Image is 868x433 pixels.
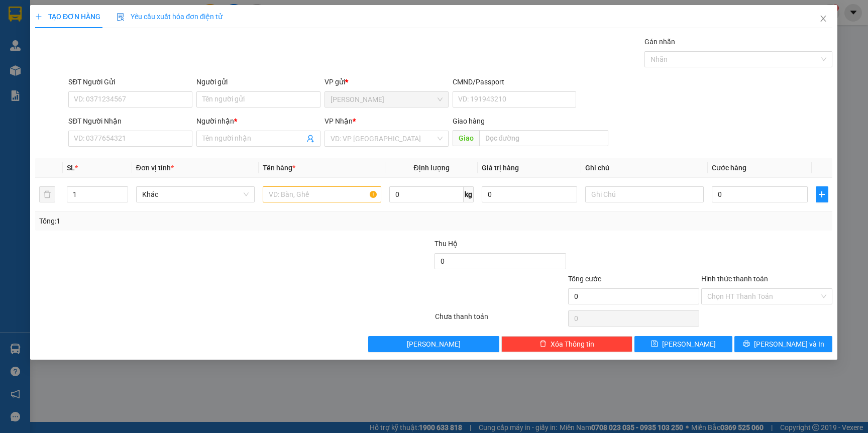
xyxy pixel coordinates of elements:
span: Khác [142,187,249,202]
b: BIÊN NHẬN GỬI HÀNG [65,15,96,79]
img: logo.jpg [13,13,63,63]
span: TẠO ĐƠN HÀNG [35,13,100,21]
span: save [652,340,659,348]
span: Định lượng [414,164,450,172]
span: [PERSON_NAME] [407,339,461,350]
span: plus [816,190,828,198]
span: VP Nhận [324,117,353,125]
span: user-add [306,135,314,143]
span: [PERSON_NAME] [663,339,716,350]
th: Ghi chú [582,158,708,178]
img: icon [117,13,125,21]
button: Close [810,5,838,33]
input: Ghi Chú [586,186,704,202]
div: Người gửi [197,76,321,87]
img: logo.jpg [109,13,133,37]
span: Tổng cước [568,275,601,283]
span: Yêu cầu xuất hóa đơn điện tử [117,13,223,21]
div: Người nhận [197,116,321,127]
span: kg [464,186,474,202]
span: SL [67,164,75,172]
span: Giao hàng [453,117,485,125]
button: delete [39,186,55,202]
span: delete [540,340,547,348]
span: Cước hàng [712,164,747,172]
label: Hình thức thanh toán [701,275,768,283]
span: Giá trị hàng [482,164,519,172]
span: close [820,15,828,23]
span: Phạm Ngũ Lão [331,92,443,107]
span: plus [35,13,42,20]
button: [PERSON_NAME] [368,336,499,352]
button: deleteXóa Thông tin [502,336,633,352]
li: (c) 2017 [84,48,138,60]
span: Thu Hộ [435,240,458,248]
span: Giao [453,130,479,146]
label: Gán nhãn [644,38,675,46]
span: printer [743,340,750,348]
div: CMND/Passport [453,76,577,87]
button: plus [816,186,828,202]
span: [PERSON_NAME] và In [754,339,824,350]
div: SĐT Người Gửi [69,76,193,87]
button: save[PERSON_NAME] [635,336,733,352]
b: [PERSON_NAME] [13,65,57,112]
input: Dọc đường [479,130,608,146]
span: Tên hàng [263,164,295,172]
input: VD: Bàn, Ghế [263,186,381,202]
span: Xóa Thông tin [551,339,595,350]
div: VP gửi [324,76,449,87]
div: Tổng: 1 [39,215,335,227]
div: SĐT Người Nhận [69,116,193,127]
div: Chưa thanh toán [434,311,567,329]
button: printer[PERSON_NAME] và In [735,336,833,352]
b: [DOMAIN_NAME] [84,38,138,46]
span: Đơn vị tính [136,164,174,172]
input: 0 [482,186,577,202]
